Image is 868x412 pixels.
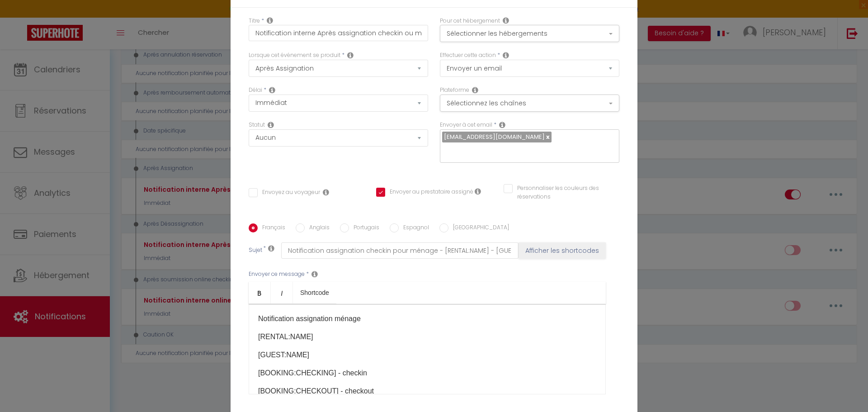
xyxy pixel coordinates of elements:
p: Notification assignation ménage [258,313,596,324]
label: Pour cet hébergement [440,17,500,25]
i: Action Channel [472,86,478,94]
label: Portugais [349,223,379,233]
a: Shortcode [293,282,336,303]
i: Subject [268,245,274,252]
i: Recipient [499,121,505,128]
i: Event Occur [347,52,354,59]
label: Titre [249,17,260,25]
label: Lorsque cet événement se produit [249,51,340,60]
button: Afficher les shortcodes [519,242,606,259]
i: Action Type [503,52,509,59]
i: This Rental [503,17,509,24]
button: Ouvrir le widget de chat LiveChat [7,4,34,31]
span: [EMAIL_ADDRESS][DOMAIN_NAME] [444,133,545,141]
label: Anglais [305,223,330,233]
i: Title [267,17,273,24]
i: Action Time [269,86,275,94]
label: Délai [249,86,262,95]
label: Statut [249,121,265,129]
a: Bold [249,282,271,303]
i: Envoyer au voyageur [323,189,329,196]
i: Envoyer au prestataire si il est assigné [475,188,481,195]
label: Effectuer cette action [440,51,496,60]
button: Sélectionner les hébergements [440,25,619,42]
p: [BOOKING:CHECKOUT] - checkout [258,386,596,397]
iframe: Chat [830,371,861,405]
label: [GEOGRAPHIC_DATA] [448,223,509,233]
p: [GUEST:NAME] [258,350,596,360]
a: Italic [271,282,293,303]
button: Sélectionnez les chaînes [440,95,619,112]
i: Booking status [268,121,274,128]
p: [BOOKING:CHECKING] - checkin [258,368,596,379]
label: Plateforme [440,86,469,95]
label: Sujet [249,246,262,256]
label: Envoyer à cet email [440,121,492,129]
p: [RENTAL:NAME] [258,331,596,342]
i: Message [311,270,318,278]
label: Espagnol [399,223,429,233]
label: Français [258,223,285,233]
label: Envoyer ce message [249,270,305,279]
